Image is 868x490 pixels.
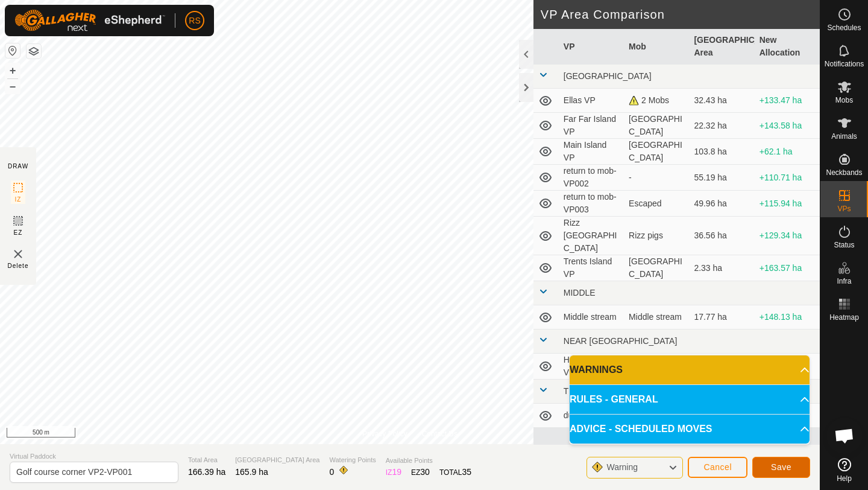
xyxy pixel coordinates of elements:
[235,467,268,477] span: 165.9 ha
[752,457,810,478] button: Save
[831,133,857,140] span: Animals
[559,139,624,165] td: Main Island VP
[14,10,165,31] img: Gallagher Logo
[629,113,684,138] div: [GEOGRAPHIC_DATA]
[570,392,658,407] span: RULES - GENERAL
[559,255,624,281] td: Trents Island VP
[564,71,652,81] span: [GEOGRAPHIC_DATA]
[837,475,852,482] span: Help
[8,162,28,171] div: DRAW
[5,79,20,94] button: –
[755,139,820,165] td: +62.1 ha
[14,228,23,237] span: EZ
[235,455,319,465] span: [GEOGRAPHIC_DATA] Area
[570,415,810,444] p-accordion-header: ADVICE - SCHEDULED MOVES
[835,97,853,104] span: Mobs
[629,197,684,210] div: Escaped
[689,217,754,255] td: 36.56 ha
[10,451,178,462] span: Virtual Paddock
[755,354,820,380] td: +132.1 ha
[462,467,471,477] span: 35
[362,428,407,439] a: Privacy Policy
[825,60,864,68] span: Notifications
[689,165,754,191] td: 55.19 ha
[688,457,747,478] button: Cancel
[606,462,638,472] span: Warning
[629,139,684,164] div: [GEOGRAPHIC_DATA]
[837,278,851,285] span: Infra
[559,89,624,113] td: Ellas VP
[11,247,25,261] img: VP
[329,467,334,477] span: 0
[559,354,624,380] td: Hoads Corner VP
[834,241,854,249] span: Status
[826,169,862,176] span: Neckbands
[755,305,820,329] td: +148.13 ha
[564,336,678,346] span: NEAR [GEOGRAPHIC_DATA]
[439,466,471,479] div: TOTAL
[570,355,810,384] p-accordion-header: WARNINGS
[422,428,458,439] a: Contact Us
[837,205,851,212] span: VPs
[689,354,754,380] td: 33.8 ha
[559,113,624,139] td: Far Far Island VP
[755,165,820,191] td: +110.71 ha
[689,113,754,139] td: 22.32 ha
[559,191,624,217] td: return to mob-VP003
[629,171,684,184] div: -
[420,467,430,477] span: 30
[27,44,41,59] button: Map Layers
[541,7,820,22] h2: VP Area Comparison
[5,63,20,78] button: +
[755,29,820,65] th: New Allocation
[392,467,401,477] span: 19
[755,191,820,217] td: +115.94 ha
[5,43,20,58] button: Reset Map
[559,29,624,65] th: VP
[8,261,29,270] span: Delete
[755,113,820,139] td: +143.58 ha
[689,29,754,65] th: [GEOGRAPHIC_DATA] Area
[624,29,689,65] th: Mob
[689,305,754,329] td: 17.77 ha
[755,89,820,113] td: +133.47 ha
[411,466,430,479] div: EZ
[629,229,684,242] div: Rizz pigs
[570,422,712,436] span: ADVICE - SCHEDULED MOVES
[629,94,684,107] div: 2 Mobs
[329,455,376,465] span: Watering Points
[570,363,623,377] span: WARNINGS
[755,255,820,281] td: +163.57 ha
[689,255,754,281] td: 2.33 ha
[564,288,596,297] span: MIDDLE
[827,24,861,31] span: Schedules
[826,418,863,454] a: Open chat
[771,462,791,472] span: Save
[689,191,754,217] td: 49.96 ha
[829,314,859,321] span: Heatmap
[386,456,471,466] span: Available Points
[703,462,732,472] span: Cancel
[559,305,624,329] td: Middle stream
[689,139,754,165] td: 103.8 ha
[755,217,820,255] td: +129.34 ha
[15,195,22,204] span: IZ
[559,217,624,255] td: Rizz [GEOGRAPHIC_DATA]
[386,466,401,479] div: IZ
[188,455,225,465] span: Total Area
[189,14,200,27] span: RS
[559,404,624,428] td: duckpond
[564,386,602,396] span: TREES(1)
[629,311,684,323] div: Middle stream
[559,165,624,191] td: return to mob-VP002
[689,89,754,113] td: 32.43 ha
[629,255,684,281] div: [GEOGRAPHIC_DATA]
[570,385,810,414] p-accordion-header: RULES - GENERAL
[188,467,225,477] span: 166.39 ha
[820,453,868,487] a: Help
